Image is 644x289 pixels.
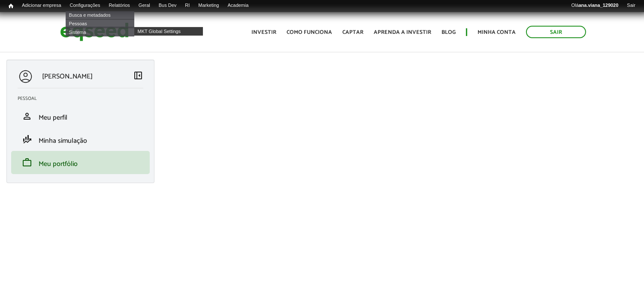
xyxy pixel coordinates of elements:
span: Início [9,3,13,9]
a: Oláana.viana_129020 [567,2,623,9]
a: Início [4,2,18,10]
img: EqSeed [60,21,129,43]
a: Captar [342,30,363,35]
a: Sair [526,26,586,38]
span: left_panel_close [133,70,143,81]
a: Relatórios [104,2,134,9]
a: Como funciona [287,30,332,35]
span: Minha simulação [39,135,87,147]
li: Meu perfil [11,105,150,128]
span: Meu perfil [39,112,67,123]
a: finance_modeMinha simulação [18,134,143,144]
h2: Pessoal [18,96,150,101]
a: Adicionar empresa [18,2,66,9]
span: finance_mode [22,134,32,144]
span: person [22,111,32,121]
span: work [22,157,32,168]
a: workMeu portfólio [18,157,143,168]
a: Academia [224,2,253,9]
a: Colapsar menu [133,70,143,83]
a: Sair [623,2,640,9]
a: personMeu perfil [18,111,143,121]
a: Bus Dev [154,2,181,9]
li: Meu portfólio [11,151,150,174]
strong: ana.viana_129020 [579,3,619,8]
a: Blog [441,30,456,35]
span: Meu portfólio [39,158,78,170]
a: Aprenda a investir [374,30,431,35]
a: RI [181,2,194,9]
p: [PERSON_NAME] [42,72,93,81]
li: Minha simulação [11,128,150,151]
a: Investir [251,30,276,35]
a: Configurações [66,2,105,9]
a: Minha conta [478,30,516,35]
a: Marketing [194,2,223,9]
a: Geral [134,2,154,9]
a: Busca e metadados [66,11,134,19]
